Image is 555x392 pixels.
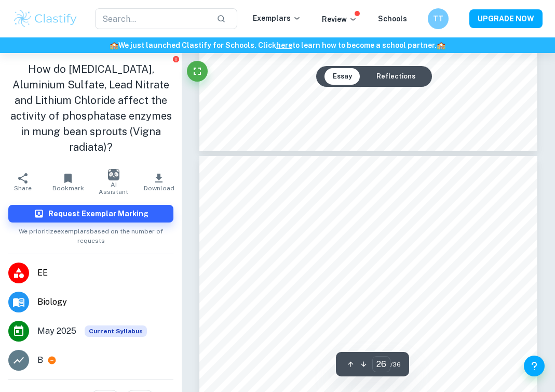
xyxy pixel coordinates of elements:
[97,181,130,195] span: AI Assistant
[108,169,119,180] img: AI Assistant
[37,267,173,279] span: EE
[85,325,147,337] div: This exemplar is based on the current syllabus. Feel free to refer to it for inspiration/ideas wh...
[378,15,407,23] a: Schools
[428,8,449,29] button: TT
[52,185,84,192] span: Bookmark
[37,325,76,337] span: May 2025
[253,12,301,24] p: Exemplars
[8,205,173,223] button: Request Exemplar Marking
[469,9,543,28] button: UPGRADE NOW
[137,167,182,197] button: Download
[95,8,208,29] input: Search...
[91,167,137,197] button: AI Assistant
[322,14,357,25] p: Review
[110,41,118,49] span: 🏫
[8,223,173,245] span: We prioritize exemplars based on the number of requests
[276,41,292,49] a: here
[432,13,444,24] h6: TT
[2,40,553,51] h6: We just launched Clastify for Schools. Click to learn how to become a school partner.
[437,41,445,49] span: 🏫
[368,68,424,85] button: Reflections
[144,185,174,192] span: Download
[8,61,173,155] h1: How do [MEDICAL_DATA], Aluminium Sulfate, Lead Nitrate and Lithium Chloride affect the activity o...
[12,8,78,29] img: Clastify logo
[187,61,208,82] button: Fullscreen
[85,325,147,337] span: Current Syllabus
[390,360,401,369] span: / 36
[324,68,360,85] button: Essay
[14,185,32,192] span: Share
[172,55,180,63] button: Report issue
[46,167,91,197] button: Bookmark
[37,354,43,367] p: B
[524,356,545,376] button: Help and Feedback
[48,208,148,219] h6: Request Exemplar Marking
[37,296,173,308] span: Biology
